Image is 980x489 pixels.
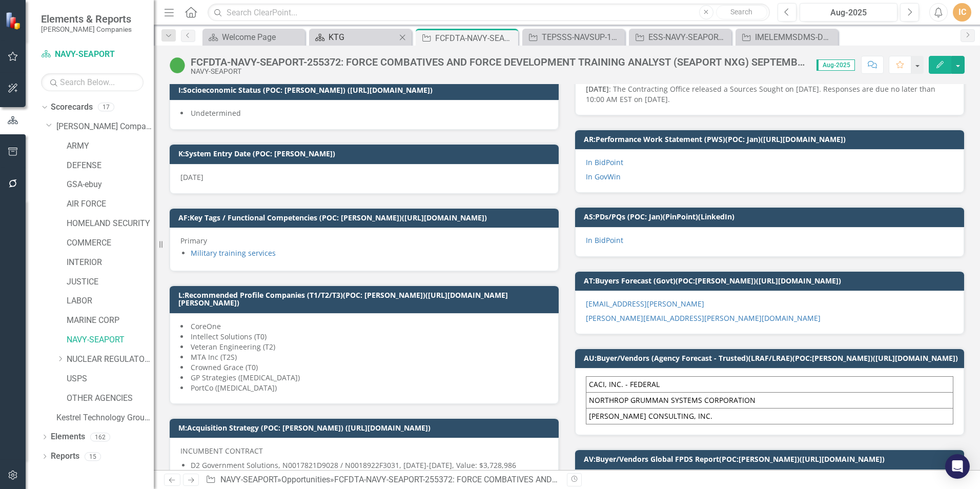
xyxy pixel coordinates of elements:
a: [PERSON_NAME][EMAIL_ADDRESS][PERSON_NAME][DOMAIN_NAME] [586,313,821,323]
h3: AR:Performance Work Statement (PWS)(POC: Jan)([URL][DOMAIN_NAME]) [584,135,959,143]
div: 15 [85,452,101,461]
a: Military training services [191,248,276,258]
span: Elements & Reports [41,13,132,25]
div: » » [206,474,559,486]
a: Scorecards [51,101,93,113]
div: Open Intercom Messenger [945,454,970,479]
a: NAVY-SEAPORT [67,334,154,346]
div: IMELEMMSDMS-DOJ-ATR-255364: ATR IT MODERNIZATION ENTERPRISE LEGAL EVIDENCE AND MATTER MANAGEMENT ... [755,31,835,44]
a: DEFENSE [67,160,154,172]
span: PortCo ([MEDICAL_DATA]) [191,383,277,393]
div: FCFDTA-NAVY-SEAPORT-255372: FORCE COMBATIVES AND FORCE DEVELOPMENT TRAINING ANALYST (SEAPORT NXG)... [435,32,516,45]
span: Undetermined [191,108,241,118]
img: Active [169,57,186,73]
p: Primary [180,236,548,246]
a: COMMERCE [67,237,154,249]
a: AIR FORCE [67,198,154,210]
a: JUSTICE [67,276,154,288]
span: GP Strategies ([MEDICAL_DATA]) [191,373,300,382]
span: CoreOne [191,321,221,331]
div: Aug-2025 [803,7,894,19]
a: ARMY [67,140,154,152]
h3: M:Acquisition Strategy (POC: [PERSON_NAME]) ([URL][DOMAIN_NAME]) [178,424,554,432]
span: Aug-2025 [816,59,855,71]
a: NUCLEAR REGULATORY COMMISSION-[PERSON_NAME] [67,354,154,365]
h3: AV:Buyer/Vendors Global FPDS Report(POC:[PERSON_NAME])([URL][DOMAIN_NAME]) [584,455,959,463]
a: OTHER AGENCIES [67,393,154,404]
span: Veteran Engineering (T2) [191,342,275,352]
div: Welcome Page [222,31,302,44]
a: Opportunities [281,475,330,484]
a: HOMELAND SECURITY [67,218,154,230]
a: USPS [67,373,154,385]
a: In GovWin [586,172,621,181]
h3: I:Socioeconomic Status (POC: [PERSON_NAME]) ([URL][DOMAIN_NAME]) [178,86,554,94]
small: [PERSON_NAME] Companies [41,25,132,33]
img: ClearPoint Strategy [5,11,23,29]
td: [PERSON_NAME] CONSULTING, INC. [586,409,953,424]
input: Search Below... [41,73,144,91]
a: [EMAIL_ADDRESS][PERSON_NAME] [586,299,704,309]
a: GSA-ebuy [67,179,154,191]
a: In BidPoint [586,157,623,167]
td: CACI, INC. - FEDERAL [586,377,953,393]
h3: K:System Entry Date (POC: [PERSON_NAME]) [178,150,554,157]
a: Reports [51,451,79,462]
td: NORTHROP GRUMMAN SYSTEMS CORPORATION [586,393,953,409]
a: Kestrel Technology Group, LLC [56,412,154,424]
p: : The Contracting Office released a Sources Sought on [DATE]. Responses are due no later than 10:... [586,82,953,105]
a: Welcome Page [205,31,302,44]
p: D2 Government Solutions, N0017821D9028 / N0018922F3031, [DATE]-[DATE], Value: $3,728,986 [191,460,548,471]
a: Elements [51,431,85,443]
span: MTA Inc (T2S) [191,352,237,362]
p: INCUMBENT CONTRACT [180,446,548,458]
h3: AT:Buyers Forecast (Govt)(POC:[PERSON_NAME])([URL][DOMAIN_NAME]) [584,277,959,284]
span: [DATE] [180,172,203,182]
button: Search [716,5,767,19]
span: Crowned Grace (T0) [191,362,258,372]
a: IMELEMMSDMS-DOJ-ATR-255364: ATR IT MODERNIZATION ENTERPRISE LEGAL EVIDENCE AND MATTER MANAGEMENT ... [738,31,835,44]
div: TEPSSS-NAVSUP-197374 (TECHNICAL ENGINEERING PROFESSIONAL SUPPORT SERVICES FOR SEA 21 (SEAPORT NXG)) [542,31,622,44]
h3: AS:PDs/PQs (POC: Jan)(PinPoint)(LinkedIn) [584,213,959,220]
a: NAVY-SEAPORT [41,49,144,60]
div: NAVY-SEAPORT [191,68,806,75]
h3: AU:Buyer/Vendors (Agency Forecast - Trusted)(LRAF/LRAE)(POC:[PERSON_NAME])([URL][DOMAIN_NAME]) [584,354,959,362]
a: NAVY-SEAPORT [220,475,277,484]
button: IC [953,3,971,22]
div: 17 [98,103,114,112]
a: TEPSSS-NAVSUP-197374 (TECHNICAL ENGINEERING PROFESSIONAL SUPPORT SERVICES FOR SEA 21 (SEAPORT NXG)) [525,31,622,44]
span: Intellect Solutions (T0) [191,332,267,341]
div: ESS-NAVY-SEAPORT-239344 (PEO IWS ENGINEERING SUPPORT SERVICES (SEAPORT NXG)) [648,31,729,44]
strong: [DATE] [586,84,609,94]
a: LABOR [67,295,154,307]
h3: AF:Key Tags / Functional Competencies (POC: [PERSON_NAME])([URL][DOMAIN_NAME]) [178,214,554,221]
span: Search [730,8,752,16]
div: KTG [329,31,396,44]
a: KTG [312,31,396,44]
a: MARINE CORP [67,315,154,327]
input: Search ClearPoint... [208,4,770,22]
a: ESS-NAVY-SEAPORT-239344 (PEO IWS ENGINEERING SUPPORT SERVICES (SEAPORT NXG)) [631,31,729,44]
a: [PERSON_NAME] Companies [56,121,154,133]
button: Aug-2025 [800,3,897,22]
div: 162 [90,433,110,441]
div: FCFDTA-NAVY-SEAPORT-255372: FORCE COMBATIVES AND FORCE DEVELOPMENT TRAINING ANALYST (SEAPORT NXG)... [191,56,806,68]
a: In BidPoint [586,235,623,245]
div: FCFDTA-NAVY-SEAPORT-255372: FORCE COMBATIVES AND FORCE DEVELOPMENT TRAINING ANALYST (SEAPORT NXG)... [334,475,824,484]
h3: L:Recommended Profile Companies (T1/T2/T3)(POC: [PERSON_NAME])([URL][DOMAIN_NAME][PERSON_NAME]) [178,291,554,307]
a: INTERIOR [67,257,154,269]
